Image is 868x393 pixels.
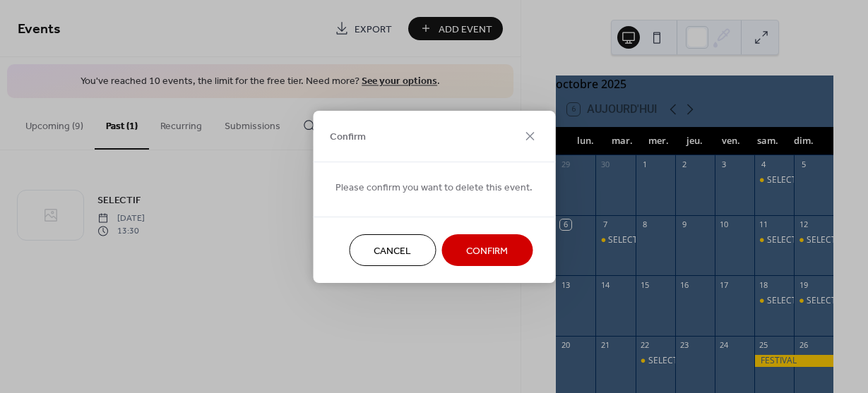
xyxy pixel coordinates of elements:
[374,243,411,258] span: Cancel
[335,180,533,195] span: Please confirm you want to delete this event.
[330,130,366,145] span: Confirm
[441,234,533,266] button: Confirm
[349,234,436,266] button: Cancel
[466,243,508,258] span: Confirm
